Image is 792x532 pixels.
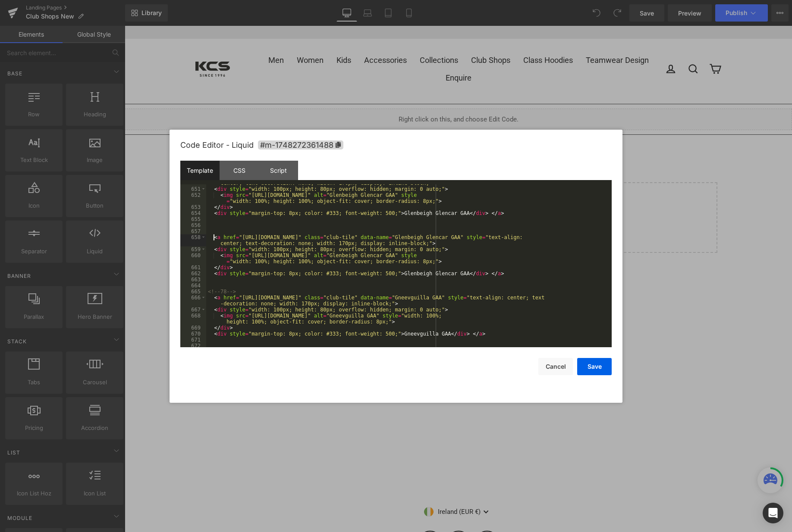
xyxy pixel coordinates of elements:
[180,246,206,252] div: 659
[180,204,206,210] div: 653
[180,186,206,192] div: 651
[71,36,105,51] img: KCS
[289,26,340,44] a: Collections
[180,234,206,246] div: 658
[233,26,289,44] a: Accessories
[258,140,343,149] span: Click to copy
[392,26,455,44] a: Class Hoodies
[89,201,579,207] p: or Drag & Drop elements from left sidebar
[180,289,206,295] div: 665
[763,503,783,523] div: Open Intercom Messenger
[180,210,206,216] div: 654
[180,228,206,234] div: 657
[180,283,206,289] div: 664
[180,295,206,307] div: 666
[137,26,166,44] a: Men
[220,161,259,180] div: CSS
[538,358,573,375] button: Cancel
[180,252,206,264] div: 660
[205,26,233,44] a: Kids
[180,216,206,222] div: 655
[340,26,392,44] a: Club Shops
[180,337,206,343] div: 671
[455,26,531,44] a: Teamwear Design
[180,307,206,313] div: 667
[577,358,612,375] button: Save
[180,325,206,331] div: 669
[180,313,206,325] div: 668
[259,161,298,180] div: Script
[309,482,356,491] span: Ireland (EUR €)
[253,177,330,194] a: Explore Blocks
[337,177,415,194] a: Add Single Section
[180,343,206,349] div: 672
[180,192,206,204] div: 652
[180,161,220,180] div: Template
[180,264,206,271] div: 661
[314,43,353,61] a: Enquire
[127,26,541,61] div: Primary
[180,277,206,283] div: 663
[180,271,206,277] div: 662
[180,222,206,228] div: 656
[299,478,368,494] button: Ireland (EUR €)
[180,331,206,337] div: 670
[180,140,254,149] span: Code Editor - Liquid
[166,26,205,44] a: Women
